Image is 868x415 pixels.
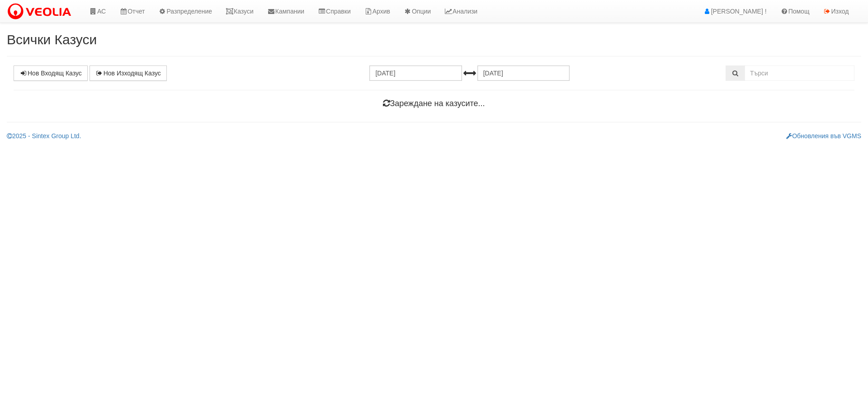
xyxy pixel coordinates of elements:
[7,132,81,140] a: 2025 - Sintex Group Ltd.
[745,65,854,81] input: Търсене по Идентификатор, Бл/Вх/Ап, Тип, Описание, Моб. Номер, Имейл, Файл, Коментар,
[7,2,75,21] img: VeoliaLogo.png
[786,132,861,140] a: Обновления във VGMS
[14,65,88,81] a: Нов Входящ Казус
[7,32,861,47] h2: Всички Казуси
[90,65,167,81] a: Нов Изходящ Казус
[14,99,854,108] h4: Зареждане на казусите...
